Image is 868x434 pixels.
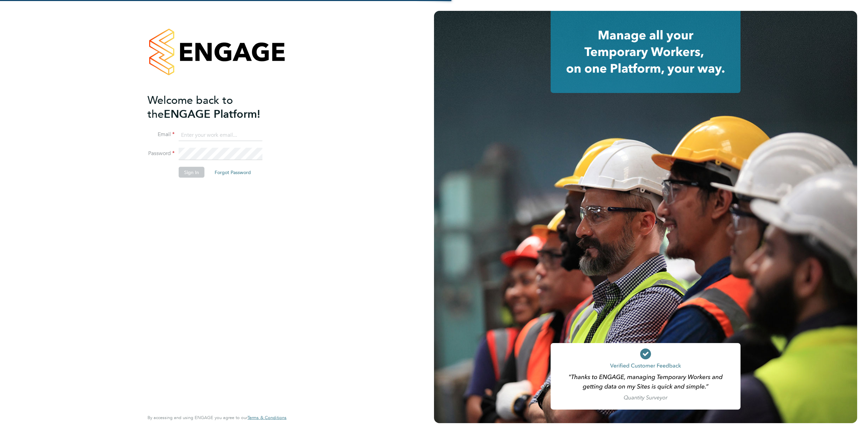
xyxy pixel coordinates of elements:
button: Forgot Password [209,167,256,178]
span: By accessing and using ENGAGE you agree to our [147,415,287,420]
input: Enter your work email... [179,129,262,141]
button: Sign In [179,167,204,178]
label: Password [147,150,175,157]
a: Terms & Conditions [248,415,287,420]
label: Email [147,131,175,138]
h2: ENGAGE Platform! [147,93,280,121]
span: Welcome back to the [147,93,233,120]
